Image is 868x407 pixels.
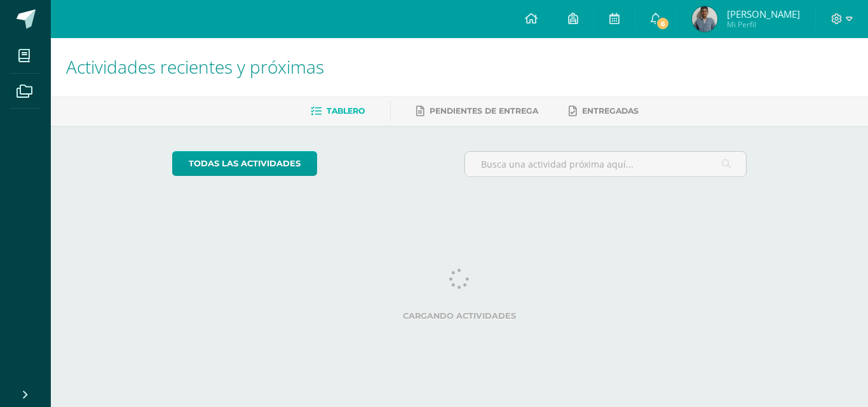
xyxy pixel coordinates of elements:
[416,101,538,121] a: Pendientes de entrega
[311,101,365,121] a: Tablero
[172,311,747,321] label: Cargando actividades
[656,17,670,30] span: 6
[430,106,538,116] span: Pendientes de entrega
[569,101,639,121] a: Entregadas
[727,8,800,20] span: [PERSON_NAME]
[327,106,365,116] span: Tablero
[692,6,717,32] img: 96c9b95136652c88641d1038b5dd049d.png
[172,151,317,176] a: todas las Actividades
[465,152,747,177] input: Busca una actividad próxima aquí...
[727,19,800,30] span: Mi Perfil
[582,106,639,116] span: Entregadas
[66,55,324,79] span: Actividades recientes y próximas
